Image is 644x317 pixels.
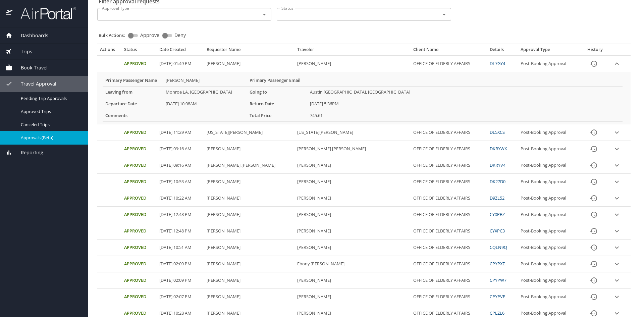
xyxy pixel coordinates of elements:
td: [DATE] 5:36PM [307,98,623,110]
th: Leaving from [103,86,163,98]
td: [PERSON_NAME] [204,289,294,305]
td: Post-Booking Approval [518,289,581,305]
a: DL7GY4 [490,60,505,66]
button: History [586,256,602,272]
button: expand row [612,59,622,69]
th: Total Price [247,110,307,121]
td: OFFICE OF ELDERLY AFFAIRS [411,141,487,157]
a: DK27D0 [490,178,505,184]
td: [PERSON_NAME] [204,141,294,157]
button: expand row [612,259,622,269]
td: Post-Booking Approval [518,223,581,240]
td: Monroe LA, [GEOGRAPHIC_DATA] [163,86,247,98]
td: OFFICE OF ELDERLY AFFAIRS [411,190,487,207]
th: Departure Date [103,98,163,110]
a: CPYPXZ [490,261,505,267]
td: OFFICE OF ELDERLY AFFAIRS [411,289,487,305]
button: History [586,56,602,72]
td: Post-Booking Approval [518,157,581,174]
th: Status [121,47,157,55]
td: Approved [121,207,157,223]
td: [PERSON_NAME] [294,157,411,174]
span: Approvals (Beta) [21,135,80,141]
span: Travel Approval [12,80,56,88]
td: Post-Booking Approval [518,240,581,256]
button: expand row [612,275,622,285]
button: History [586,190,602,206]
a: DKRYWK [490,146,507,152]
th: Return Date [247,98,307,110]
span: Book Travel [12,64,48,71]
td: OFFICE OF ELDERLY AFFAIRS [411,256,487,272]
td: 745.61 [307,110,623,121]
td: [PERSON_NAME] [294,240,411,256]
td: OFFICE OF ELDERLY AFFAIRS [411,157,487,174]
th: Details [487,47,518,55]
th: Comments [103,110,163,121]
td: Post-Booking Approval [518,56,581,72]
button: expand row [612,243,622,253]
td: Approved [121,56,157,72]
button: History [586,207,602,223]
td: OFFICE OF ELDERLY AFFAIRS [411,272,487,289]
a: CPYPW7 [490,277,506,283]
td: OFFICE OF ELDERLY AFFAIRS [411,124,487,141]
span: Reporting [12,149,43,156]
button: History [586,272,602,288]
td: [DATE] 12:48 PM [157,223,204,240]
td: [DATE] 10:53 AM [157,174,204,190]
td: [PERSON_NAME] [204,174,294,190]
td: Post-Booking Approval [518,124,581,141]
button: expand row [612,193,622,203]
td: Approved [121,124,157,141]
td: [US_STATE][PERSON_NAME] [294,124,411,141]
button: expand row [612,127,622,138]
th: Date Created [157,47,204,55]
p: Bulk Actions: [99,32,130,38]
th: Traveler [294,47,411,55]
button: History [586,240,602,256]
td: [PERSON_NAME] [204,272,294,289]
td: Approved [121,289,157,305]
td: [DATE] 02:09 PM [157,256,204,272]
td: OFFICE OF ELDERLY AFFAIRS [411,240,487,256]
a: D9ZL52 [490,195,504,201]
th: Client Name [411,47,487,55]
a: CPLZL6 [490,310,504,316]
a: CYXPC3 [490,228,505,234]
td: Post-Booking Approval [518,190,581,207]
button: expand row [612,226,622,236]
td: [PERSON_NAME] [294,207,411,223]
td: Approved [121,223,157,240]
span: Dashboards [12,32,48,39]
td: [PERSON_NAME] [294,174,411,190]
button: Open [439,10,449,19]
td: OFFICE OF ELDERLY AFFAIRS [411,174,487,190]
td: OFFICE OF ELDERLY AFFAIRS [411,207,487,223]
button: History [586,223,602,239]
td: [PERSON_NAME] [294,190,411,207]
td: Approved [121,190,157,207]
td: [PERSON_NAME] [204,207,294,223]
th: Going to [247,86,307,98]
td: Approved [121,141,157,157]
th: Approval Type [518,47,581,55]
td: OFFICE OF ELDERLY AFFAIRS [411,223,487,240]
a: CYXPBZ [490,211,505,217]
button: expand row [612,292,622,302]
th: Requester Name [204,47,294,55]
button: Open [260,10,269,19]
td: [PERSON_NAME] [204,223,294,240]
td: [DATE] 02:09 PM [157,272,204,289]
td: Post-Booking Approval [518,141,581,157]
td: [PERSON_NAME] [204,56,294,72]
button: expand row [612,177,622,187]
th: History [581,47,609,55]
button: History [586,141,602,157]
td: Austin [GEOGRAPHIC_DATA], [GEOGRAPHIC_DATA] [307,86,623,98]
td: Approved [121,157,157,174]
td: [PERSON_NAME] [204,256,294,272]
td: [DATE] 10:51 AM [157,240,204,256]
span: Approve [140,33,159,38]
td: Post-Booking Approval [518,256,581,272]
